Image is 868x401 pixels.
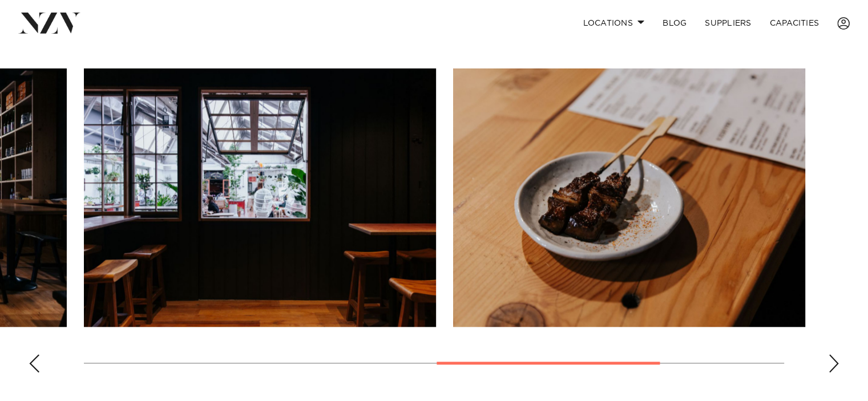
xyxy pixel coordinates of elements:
[761,11,829,35] a: Capacities
[18,13,80,33] img: nzv-logo.png
[653,11,696,35] a: BLOG
[574,11,653,35] a: Locations
[84,68,436,327] swiper-slide: 4 / 6
[453,68,805,327] swiper-slide: 5 / 6
[696,11,760,35] a: SUPPLIERS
